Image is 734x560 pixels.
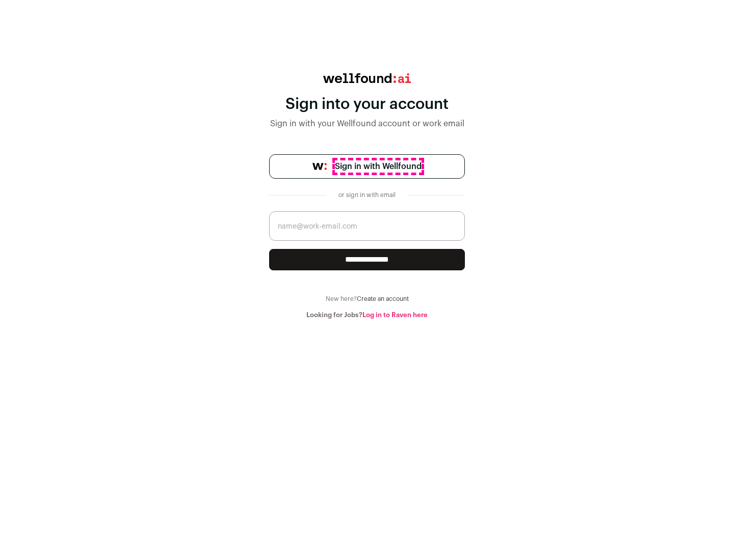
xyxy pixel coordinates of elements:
[269,295,465,303] div: New here?
[362,312,428,318] a: Log in to Raven here
[269,154,465,179] a: Sign in with Wellfound
[323,73,411,83] img: wellfound:ai
[357,296,409,302] a: Create an account
[335,160,422,173] span: Sign in with Wellfound
[269,211,465,241] input: name@work-email.com
[312,163,327,170] img: wellfound-symbol-flush-black-fb3c872781a75f747ccb3a119075da62bfe97bd399995f84a933054e44a575c4.png
[269,118,465,130] div: Sign in with your Wellfound account or work email
[269,311,465,319] div: Looking for Jobs?
[269,95,465,114] div: Sign into your account
[334,191,400,199] div: or sign in with email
